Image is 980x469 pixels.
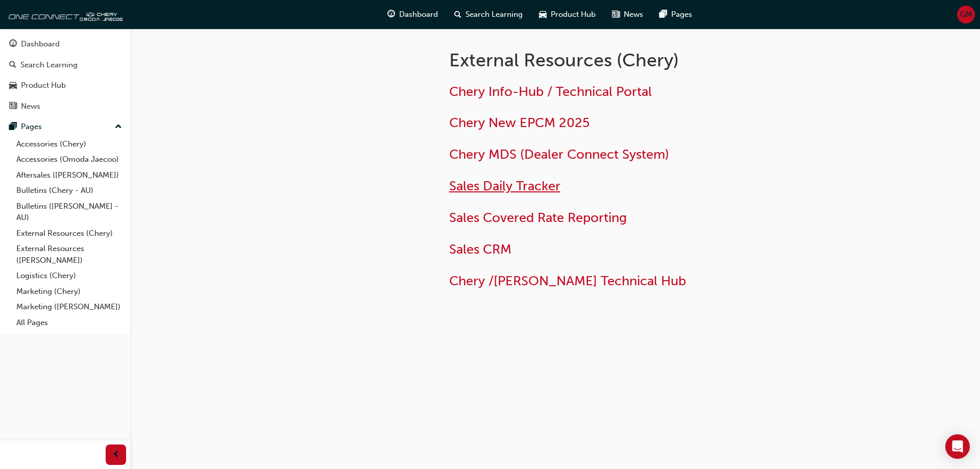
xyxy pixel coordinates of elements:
[960,9,972,20] span: GM
[399,9,438,20] span: Dashboard
[12,299,126,315] a: Marketing ([PERSON_NAME])
[551,9,596,20] span: Product Hub
[12,226,126,241] a: External Resources (Chery)
[9,102,17,111] span: news-icon
[612,8,620,21] span: news-icon
[9,81,17,90] span: car-icon
[21,38,60,50] div: Dashboard
[624,9,643,20] span: News
[604,4,651,25] a: news-iconNews
[465,9,523,20] span: Search Learning
[5,4,122,24] img: oneconnect
[115,120,122,134] span: up-icon
[4,35,126,54] a: Dashboard
[449,146,669,162] a: Chery MDS (Dealer Connect System)
[21,101,40,112] div: News
[379,4,446,25] a: guage-iconDashboard
[12,199,126,226] a: Bulletins ([PERSON_NAME] - AU)
[531,4,604,25] a: car-iconProduct Hub
[4,117,126,136] button: Pages
[945,434,970,459] div: Open Intercom Messenger
[4,97,126,116] a: News
[4,76,126,95] a: Product Hub
[4,56,126,75] a: Search Learning
[651,4,700,25] a: pages-iconPages
[449,273,686,289] a: Chery /[PERSON_NAME] Technical Hub
[112,449,120,461] span: prev-icon
[12,241,126,268] a: External Resources ([PERSON_NAME])
[454,8,461,21] span: search-icon
[12,152,126,167] a: Accessories (Omoda Jaecoo)
[449,241,511,257] a: Sales CRM
[12,268,126,284] a: Logistics (Chery)
[21,80,66,91] div: Product Hub
[449,210,627,226] a: Sales Covered Rate Reporting
[446,4,531,25] a: search-iconSearch Learning
[9,122,17,132] span: pages-icon
[449,49,784,71] h1: External Resources (Chery)
[9,40,17,49] span: guage-icon
[9,61,16,70] span: search-icon
[671,9,692,20] span: Pages
[4,33,126,117] button: DashboardSearch LearningProduct HubNews
[12,284,126,300] a: Marketing (Chery)
[449,84,652,100] a: Chery Info-Hub / Technical Portal
[12,315,126,331] a: All Pages
[957,6,975,23] button: GM
[12,183,126,199] a: Bulletins (Chery - AU)
[449,178,560,194] a: Sales Daily Tracker
[539,8,547,21] span: car-icon
[659,8,667,21] span: pages-icon
[387,8,395,21] span: guage-icon
[12,167,126,183] a: Aftersales ([PERSON_NAME])
[449,115,590,131] a: Chery New EPCM 2025
[21,121,42,133] div: Pages
[20,59,78,71] div: Search Learning
[12,136,126,152] a: Accessories (Chery)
